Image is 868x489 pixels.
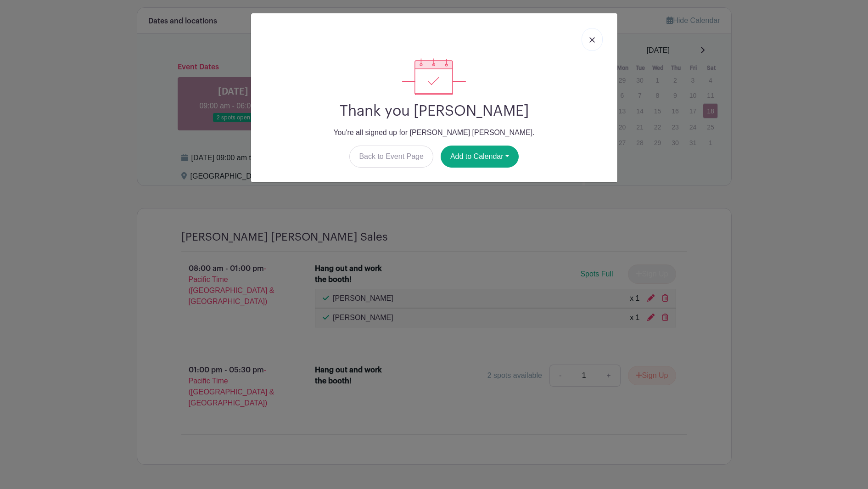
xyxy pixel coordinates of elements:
[349,146,433,168] a: Back to Event Page
[258,102,610,120] h2: Thank you [PERSON_NAME]
[589,37,595,43] img: close_button-5f87c8562297e5c2d7936805f587ecaba9071eb48480494691a3f1689db116b3.svg
[441,146,519,168] button: Add to Calendar
[402,58,465,95] img: signup_complete-c468d5dda3e2740ee63a24cb0ba0d3ce5d8a4ecd24259e683200fb1569d990c8.svg
[258,127,610,138] p: You're all signed up for [PERSON_NAME] [PERSON_NAME].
